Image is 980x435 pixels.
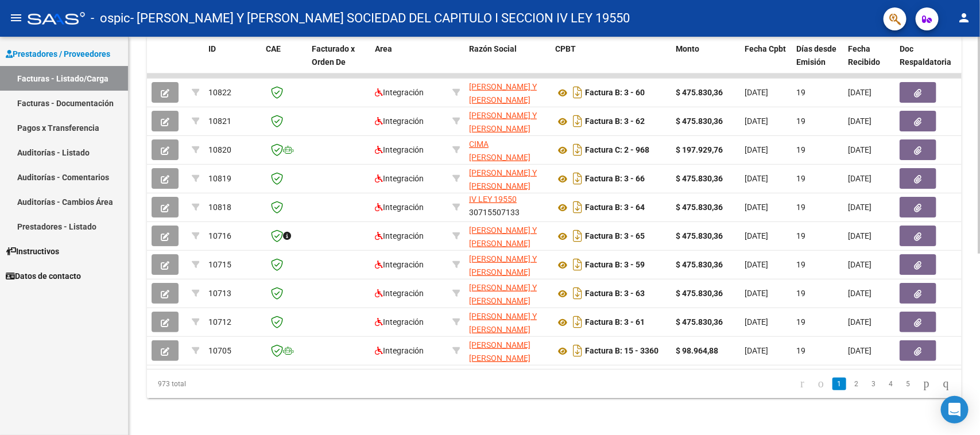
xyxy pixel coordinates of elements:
span: [PERSON_NAME] [PERSON_NAME] [469,340,530,363]
span: CAE [266,44,281,53]
strong: Factura B: 3 - 59 [585,261,645,270]
span: Doc Respaldatoria [900,44,951,67]
i: Descargar documento [570,313,585,331]
span: 19 [796,116,805,126]
span: 10715 [208,260,231,269]
span: Fecha Recibido [848,44,880,67]
span: [DATE] [848,88,871,97]
span: [PERSON_NAME] Y [PERSON_NAME] SOCIEDAD DEL CAPITULO I SECCION IV LEY 19550 [469,111,546,172]
datatable-header-cell: Días desde Emisión [792,37,843,87]
span: [DATE] [745,289,768,298]
span: 10712 [208,317,231,327]
i: Descargar documento [570,112,585,130]
datatable-header-cell: CAE [261,37,307,87]
strong: Factura C: 2 - 968 [585,146,649,155]
datatable-header-cell: Fecha Cpbt [740,37,792,87]
datatable-header-cell: Area [370,37,448,87]
span: [DATE] [848,317,871,327]
span: 19 [796,346,805,355]
li: page 5 [900,374,917,394]
span: Integración [375,231,424,240]
span: [DATE] [745,174,768,183]
span: [DATE] [745,346,768,355]
span: [PERSON_NAME] Y [PERSON_NAME] SOCIEDAD DEL CAPITULO I SECCION IV LEY 19550 [469,283,546,344]
a: 1 [832,378,846,390]
span: Integración [375,346,424,355]
div: 30715507133 [469,166,546,191]
span: 10705 [208,346,231,355]
a: 5 [901,378,915,390]
span: Integración [375,88,424,97]
i: Descargar documento [570,341,585,360]
span: 10821 [208,116,231,126]
strong: Factura B: 3 - 62 [585,117,645,126]
datatable-header-cell: Fecha Recibido [843,37,895,87]
div: 30715507133 [469,195,546,219]
span: [DATE] [848,231,871,240]
span: CPBT [555,44,576,53]
span: [DATE] [848,145,871,154]
span: [DATE] [745,116,768,126]
span: [DATE] [745,260,768,269]
span: Integración [375,260,424,269]
span: 19 [796,289,805,298]
datatable-header-cell: Monto [671,37,740,87]
strong: $ 475.830,36 [676,116,723,126]
span: Instructivos [6,245,59,258]
a: 2 [850,378,863,390]
span: Area [375,44,392,53]
i: Descargar documento [570,169,585,188]
span: Integración [375,116,424,126]
span: 19 [796,260,805,269]
span: 10713 [208,289,231,298]
li: page 1 [831,374,848,394]
span: 19 [796,88,805,97]
span: [DATE] [745,317,768,327]
span: [DATE] [848,116,871,126]
span: [PERSON_NAME] Y [PERSON_NAME] SOCIEDAD DEL CAPITULO I SECCION IV LEY 19550 [469,142,546,204]
strong: Factura B: 3 - 64 [585,203,645,212]
strong: $ 98.964,88 [676,346,718,355]
a: 4 [884,378,898,390]
span: 10716 [208,231,231,240]
li: page 2 [848,374,865,394]
mat-icon: person [957,11,971,25]
span: 19 [796,231,805,240]
i: Descargar documento [570,141,585,159]
span: Razón Social [469,44,517,53]
datatable-header-cell: Facturado x Orden De [307,37,370,87]
strong: Factura B: 3 - 60 [585,88,645,98]
span: CIMA [PERSON_NAME] [469,139,530,162]
datatable-header-cell: Doc Respaldatoria [895,37,964,87]
strong: Factura B: 15 - 3360 [585,347,659,356]
div: 30715507133 [469,310,546,334]
div: 27175798388 [469,339,546,363]
span: [PERSON_NAME] Y [PERSON_NAME] SOCIEDAD DEL CAPITULO I SECCION IV LEY 19550 [469,312,546,373]
span: [PERSON_NAME] Y [PERSON_NAME] SOCIEDAD DEL CAPITULO I SECCION IV LEY 19550 [469,254,546,316]
strong: $ 475.830,36 [676,88,723,97]
i: Descargar documento [570,255,585,274]
strong: $ 475.830,36 [676,203,723,212]
span: [DATE] [848,289,871,298]
a: go to next page [919,378,935,390]
strong: $ 475.830,36 [676,317,723,327]
span: Días desde Emisión [796,44,836,67]
span: Integración [375,289,424,298]
i: Descargar documento [570,83,585,102]
span: 19 [796,174,805,183]
div: 27341687964 [469,138,546,162]
strong: Factura B: 3 - 63 [585,289,645,298]
span: Prestadores / Proveedores [6,48,110,60]
div: 30715507133 [469,253,546,277]
a: 3 [867,378,881,390]
strong: $ 197.929,76 [676,145,723,154]
a: go to previous page [813,378,829,390]
span: 10819 [208,174,231,183]
span: Integración [375,174,424,183]
span: [DATE] [745,145,768,154]
div: 30715507133 [469,224,546,248]
span: 19 [796,145,805,154]
datatable-header-cell: CPBT [551,37,671,87]
strong: $ 475.830,36 [676,231,723,240]
span: 10818 [208,203,231,212]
